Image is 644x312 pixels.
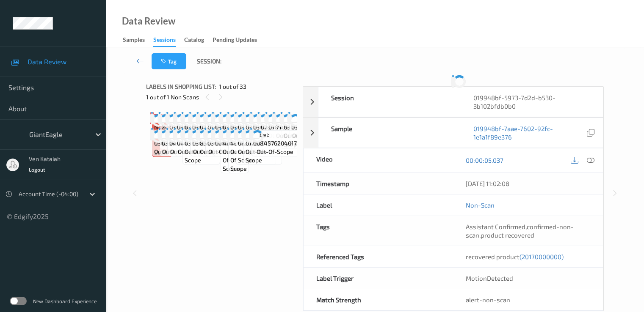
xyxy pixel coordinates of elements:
[153,36,176,47] div: Sessions
[318,118,461,148] div: Sample
[303,118,603,148] div: Sample019948bf-7aae-7602-92fc-1e1a1f89e376
[304,289,453,310] div: Match Strength
[178,148,215,156] span: out-of-scope
[466,296,590,304] div: alert-non-scan
[304,194,453,216] div: Label
[223,148,239,173] span: out-of-scope
[473,124,585,141] a: 019948bf-7aae-7602-92fc-1e1a1f89e376
[184,36,204,46] div: Catalog
[303,87,603,117] div: Session019948bf-5973-7d2d-b530-3b102bfdb0b0
[466,156,503,164] a: 00:00:05.037
[253,131,297,148] span: Label: 0084576204017
[238,148,274,164] span: out-of-scope
[213,36,257,46] div: Pending Updates
[154,115,170,140] span: Label: Non-Scan
[304,173,453,194] div: Timestamp
[520,253,564,260] span: (20170000000)
[461,87,603,117] div: 019948bf-5973-7d2d-b530-3b102bfdb0b0
[146,82,216,91] span: Labels in shopping list:
[219,148,256,156] span: out-of-scope
[153,34,184,47] a: Sessions
[123,34,153,46] a: Samples
[466,201,495,209] a: Non-Scan
[208,148,245,156] span: out-of-scope
[152,53,186,69] button: Tag
[453,268,603,289] div: MotionDetected
[304,148,453,172] div: Video
[123,36,145,46] div: Samples
[466,223,574,239] span: , ,
[219,82,246,91] span: 1 out of 33
[304,268,453,289] div: Label Trigger
[146,92,297,102] div: 1 out of 1 Non Scans
[184,34,213,46] a: Catalog
[193,148,230,156] span: out-of-scope
[481,231,534,239] span: product recovered
[185,148,218,164] span: out-of-scope
[246,148,280,164] span: out-of-scope
[162,148,199,156] span: out-of-scope
[466,253,564,260] span: recovered product
[304,216,453,246] div: Tags
[466,223,574,239] span: confirmed-non-scan
[318,87,461,117] div: Session
[197,57,221,66] span: Session:
[257,148,293,156] span: out-of-scope
[304,246,453,267] div: Referenced Tags
[466,223,525,230] span: Assistant Confirmed
[200,148,237,156] span: out-of-scope
[466,179,590,188] div: [DATE] 11:02:08
[154,148,191,156] span: out-of-scope
[230,148,247,173] span: out-of-scope
[122,17,175,25] div: Data Review
[213,34,265,46] a: Pending Updates
[170,148,207,156] span: out-of-scope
